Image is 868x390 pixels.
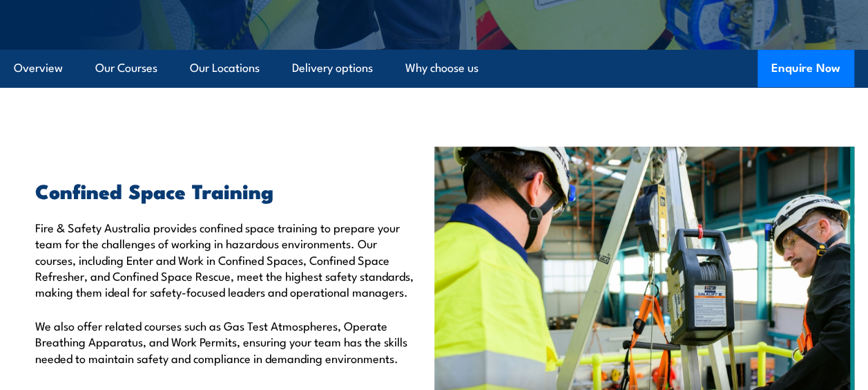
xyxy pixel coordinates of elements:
[95,50,157,86] a: Our Courses
[14,50,63,86] a: Overview
[405,50,479,86] a: Why choose us
[292,50,373,86] a: Delivery options
[758,50,854,87] button: Enquire Now
[35,219,414,300] p: Fire & Safety Australia provides confined space training to prepare your team for the challenges ...
[35,317,414,366] p: We also offer related courses such as Gas Test Atmospheres, Operate Breathing Apparatus, and Work...
[35,181,414,199] h2: Confined Space Training
[190,50,260,86] a: Our Locations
